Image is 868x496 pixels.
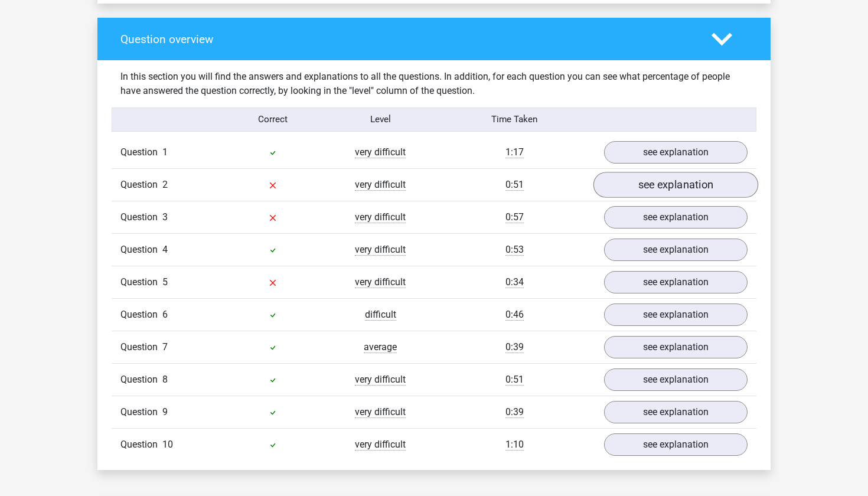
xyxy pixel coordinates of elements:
span: Question [120,373,162,387]
a: see explanation [604,206,748,229]
span: very difficult [355,146,406,158]
span: very difficult [355,406,406,418]
span: Question [120,405,162,419]
span: 9 [162,406,168,417]
a: see explanation [604,368,748,391]
a: see explanation [604,433,748,456]
span: very difficult [355,244,406,256]
h4: Question overview [120,32,694,46]
span: Question [120,145,162,159]
div: Time Taken [434,113,595,126]
span: 0:39 [505,341,524,353]
a: see explanation [604,271,748,293]
span: very difficult [355,179,406,191]
span: 0:39 [505,406,524,418]
span: 0:51 [505,374,524,386]
span: difficult [365,309,396,321]
span: Question [120,438,162,452]
div: In this section you will find the answers and explanations to all the questions. In addition, for... [112,70,756,98]
span: very difficult [355,439,406,451]
span: very difficult [355,374,406,386]
span: 1:17 [505,146,524,158]
span: Question [120,178,162,192]
span: Question [120,308,162,322]
span: Question [120,243,162,257]
span: 0:34 [505,276,524,288]
a: see explanation [604,401,748,423]
span: very difficult [355,211,406,223]
span: average [364,341,397,353]
span: 1:10 [505,439,524,451]
span: 10 [162,439,173,450]
a: see explanation [604,336,748,358]
span: 2 [162,179,168,190]
span: 7 [162,341,168,353]
a: see explanation [593,172,758,198]
span: Question [120,275,162,289]
span: very difficult [355,276,406,288]
a: see explanation [604,304,748,326]
div: Level [327,113,434,126]
span: 8 [162,374,168,385]
span: 1 [162,146,168,158]
span: 6 [162,309,168,320]
span: 5 [162,276,168,288]
span: 0:53 [505,244,524,256]
span: 0:57 [505,211,524,223]
span: Question [120,210,162,224]
span: 4 [162,244,168,255]
a: see explanation [604,239,748,261]
div: Correct [220,113,327,126]
span: 3 [162,211,168,223]
span: 0:51 [505,179,524,191]
a: see explanation [604,141,748,164]
span: 0:46 [505,309,524,321]
span: Question [120,340,162,354]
